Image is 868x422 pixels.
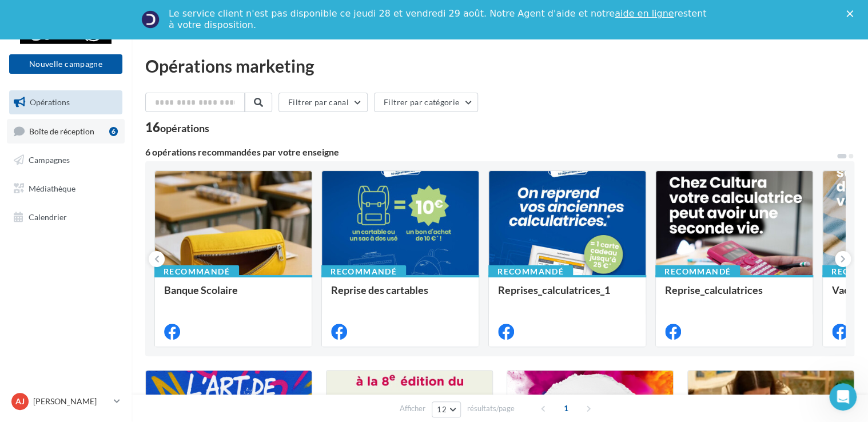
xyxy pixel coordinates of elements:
div: Recommandé [321,265,406,278]
button: Filtrer par catégorie [374,93,478,112]
button: Filtrer par canal [278,93,368,112]
button: Nouvelle campagne [9,54,122,74]
button: 12 [432,401,461,417]
a: AJ [PERSON_NAME] [9,391,122,412]
div: opérations [160,123,209,133]
span: Opérations [30,97,70,107]
div: Recommandé [488,265,573,278]
div: Opérations marketing [145,57,854,74]
p: [PERSON_NAME] [33,396,109,407]
span: Reprise_calculatrices [665,284,763,296]
div: Le service client n'est pas disponible ce jeudi 28 et vendredi 29 août. Notre Agent d'aide et not... [169,8,708,31]
span: Boîte de réception [29,126,94,136]
img: Profile image for Service-Client [141,10,160,29]
a: Calendrier [7,205,125,229]
div: Recommandé [154,265,239,278]
span: Reprise des cartables [331,284,428,296]
a: Campagnes [7,148,125,172]
a: Médiathèque [7,177,125,201]
span: Banque Scolaire [164,284,238,296]
span: AJ [15,396,25,407]
div: Fermer [846,10,858,17]
span: Calendrier [29,212,67,221]
span: 12 [437,405,447,414]
div: 16 [145,121,209,134]
a: aide en ligne [615,8,674,19]
div: 6 opérations recommandées par votre enseigne [145,148,836,157]
div: Recommandé [655,265,740,278]
a: Opérations [7,90,125,114]
div: 6 [109,127,118,136]
span: Médiathèque [29,184,75,193]
iframe: Intercom live chat [829,383,857,411]
span: Campagnes [29,155,70,165]
span: 1 [557,399,575,417]
span: résultats/page [467,403,515,414]
a: Boîte de réception6 [7,119,125,144]
span: Reprises_calculatrices_1 [498,284,610,296]
span: Afficher [400,403,425,414]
